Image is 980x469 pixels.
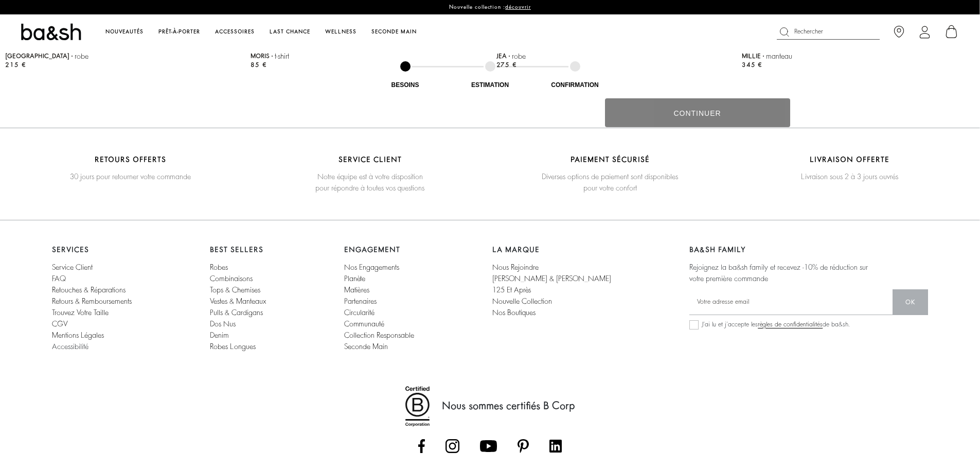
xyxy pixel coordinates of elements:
[730,154,970,165] span: Livraison offerte
[492,307,611,326] a: nos boutiques
[210,273,266,284] a: combinaisons
[492,296,611,307] a: nouvelle collection
[730,149,970,187] li: 4 / 4
[370,27,418,37] a: Seconde main
[449,5,505,10] span: Nouvelle collection :
[210,296,266,307] a: vestes & manteaux
[777,24,880,40] button: Rechercher
[492,273,611,284] a: [PERSON_NAME] & [PERSON_NAME]
[210,246,266,253] div: BEST SELLERS
[344,307,414,318] a: circularité
[210,318,266,329] a: dos nus
[893,289,928,315] button: ok
[10,149,250,187] li: 1 / 4
[250,149,490,199] li: 2 / 4
[10,154,250,165] span: Retours offerts
[344,329,414,341] a: collection responsable
[104,27,145,37] a: Nouveautés
[52,246,132,253] div: SERVICES
[18,23,84,42] img: ba&sh
[210,329,266,341] a: denim
[758,321,823,327] a: règles de confidentialités
[270,29,310,34] span: Last chance
[52,318,132,329] a: CGV
[214,27,256,37] a: Accessoires
[344,262,414,273] a: nos engagements
[325,29,357,34] span: WELLNESS
[492,262,611,273] a: nous rejoindre
[344,318,414,329] a: communauté
[105,29,144,34] span: Nouveautés
[794,29,823,34] span: Rechercher
[344,246,414,253] div: ENGAGEMENT
[157,27,201,37] a: Prêt-à-porter
[524,82,627,88] div: Confirmation
[490,154,730,165] span: Paiement sécurisé
[52,273,132,284] a: FAQ
[250,171,490,194] span: Notre équipe est à votre disposition pour répondre à toutes vos questions
[730,154,970,182] a: Livraison offerte Livraison sous 2 à 3 jours ouvrés
[210,341,266,360] a: robes longues
[250,154,490,165] span: Service client
[210,284,266,296] a: tops & chemises
[52,341,88,352] button: accessibilité
[490,154,730,194] a: Paiement sécurisé Diverses options de paiement sont disponiblespour votre confort
[490,171,730,194] span: Diverses options de paiement sont disponibles pour votre confort
[158,29,200,34] span: Prêt-à-porter
[442,398,575,414] p: Nous sommes certifiés B Corp
[702,321,850,328] span: J’ai lu et j’accepte les de ba&sh.
[52,329,132,341] a: Mentions légales
[490,149,730,199] li: 3 / 4
[689,262,868,284] p: Rejoignez la ba&sh family et recevez -10% de réduction sur votre première commande
[344,341,414,360] a: seconde main
[344,273,414,284] a: planète
[210,307,266,318] a: pulls & cardigans
[52,262,132,273] a: service client
[250,154,490,194] a: Service client Notre équipe est à votre dispositionpour répondre à toutes vos questions
[777,24,962,40] nav: Utility navigation
[505,5,531,10] a: découvrir
[689,246,928,253] div: ba&sh family
[344,284,414,296] a: matières
[439,82,542,88] div: Estimation
[215,29,255,34] span: Accessoires
[210,262,266,273] a: robes
[344,296,414,307] a: partenaires
[52,286,126,293] a: retouches & réparations
[269,27,311,37] a: Last chance
[492,246,611,253] div: LA MARQUE
[10,154,250,182] a: Retours offerts 30 jours pour retourner votre commande
[52,307,132,318] a: trouvez votre taille
[605,98,790,127] button: Continuer
[371,29,417,34] span: Seconde main
[730,171,970,182] span: Livraison sous 2 à 3 jours ouvrés
[52,296,132,307] a: retours & remboursements
[324,27,358,37] a: WELLNESS
[689,289,893,315] input: Votre adresse email
[492,284,611,296] a: 125 et après
[10,171,250,182] span: 30 jours pour retourner votre commande
[354,82,457,88] div: Besoins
